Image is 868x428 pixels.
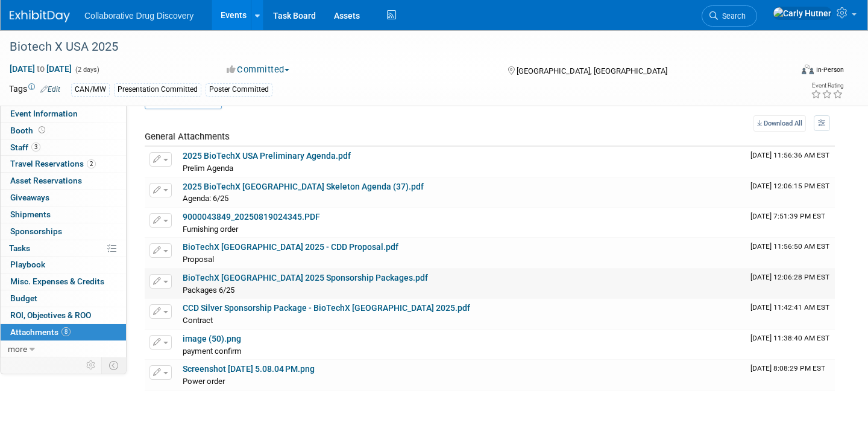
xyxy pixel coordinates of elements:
[1,341,126,357] a: more
[71,83,110,96] div: CAN/MW
[183,255,214,264] span: Proposal
[746,238,835,268] td: Upload Timestamp
[31,142,40,152] span: 3
[183,316,213,325] span: Contract
[10,327,71,337] span: Attachments
[10,109,78,118] span: Event Information
[1,223,126,240] a: Sponsorships
[517,66,667,75] span: [GEOGRAPHIC_DATA], [GEOGRAPHIC_DATA]
[750,364,825,372] span: Upload Timestamp
[183,182,424,191] a: 2025 BioTechX [GEOGRAPHIC_DATA] Skeleton Agenda (37).pdf
[773,7,832,20] img: Carly Hutner
[10,276,104,286] span: Misc. Expenses & Credits
[5,36,773,58] div: Biotech X USA 2025
[145,131,230,142] span: General Attachments
[9,243,30,253] span: Tasks
[1,206,126,223] a: Shipments
[114,83,201,96] div: Presentation Committed
[183,303,470,313] a: CCD Silver Sponsorship Package - BioTechX [GEOGRAPHIC_DATA] 2025.pdf
[802,65,814,74] img: Format-Inperson.png
[1,123,126,139] a: Booth
[816,65,844,74] div: In-Person
[40,85,60,94] a: Edit
[183,194,228,203] span: Agenda: 6/25
[183,225,238,234] span: Furnishing order
[746,330,835,360] td: Upload Timestamp
[746,360,835,390] td: Upload Timestamp
[183,151,351,161] a: 2025 BioTechX USA Preliminary Agenda.pdf
[750,212,825,220] span: Upload Timestamp
[10,142,40,152] span: Staff
[10,209,51,219] span: Shipments
[183,347,242,356] span: payment confirm
[1,106,126,122] a: Event Information
[746,269,835,299] td: Upload Timestamp
[81,357,102,373] td: Personalize Event Tab Strip
[1,240,126,257] a: Tasks
[183,364,315,374] a: Screenshot [DATE] 5.08.04 PM.png
[750,334,829,342] span: Upload Timestamp
[84,11,193,21] span: Collaborative Drug Discovery
[102,357,127,373] td: Toggle Event Tabs
[87,159,96,168] span: 2
[10,293,37,303] span: Budget
[1,307,126,324] a: ROI, Objectives & ROO
[206,83,272,96] div: Poster Committed
[74,66,99,74] span: (2 days)
[718,11,746,21] span: Search
[1,173,126,189] a: Asset Reservations
[183,286,234,295] span: Packages 6/25
[746,299,835,329] td: Upload Timestamp
[10,159,96,168] span: Travel Reservations
[1,324,126,340] a: Attachments8
[702,5,757,27] a: Search
[10,126,48,135] span: Booth
[1,190,126,206] a: Giveaways
[9,83,60,97] td: Tags
[1,139,126,156] a: Staff3
[1,290,126,307] a: Budget
[35,64,46,74] span: to
[10,226,62,236] span: Sponsorships
[8,344,27,354] span: more
[746,147,835,177] td: Upload Timestamp
[10,193,49,202] span: Giveaways
[1,257,126,273] a: Playbook
[720,63,844,81] div: Event Format
[10,310,91,320] span: ROI, Objectives & ROO
[10,260,45,269] span: Playbook
[750,182,829,190] span: Upload Timestamp
[183,164,233,173] span: Prelim Agenda
[750,242,829,251] span: Upload Timestamp
[61,327,71,336] span: 8
[183,334,241,343] a: image (50).png
[222,63,294,76] button: Committed
[36,126,48,135] span: Booth not reserved yet
[10,176,82,185] span: Asset Reservations
[183,242,398,252] a: BioTechX [GEOGRAPHIC_DATA] 2025 - CDD Proposal.pdf
[9,63,72,74] span: [DATE] [DATE]
[811,83,843,89] div: Event Rating
[183,377,225,386] span: Power order
[753,115,806,132] a: Download All
[1,273,126,290] a: Misc. Expenses & Credits
[183,212,320,222] a: 9000043849_20250819024345.PDF
[750,273,829,281] span: Upload Timestamp
[746,208,835,238] td: Upload Timestamp
[1,156,126,172] a: Travel Reservations2
[10,10,70,22] img: ExhibitDay
[750,151,829,159] span: Upload Timestamp
[183,273,428,283] a: BioTechX [GEOGRAPHIC_DATA] 2025 Sponsorship Packages.pdf
[746,177,835,208] td: Upload Timestamp
[750,303,829,311] span: Upload Timestamp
